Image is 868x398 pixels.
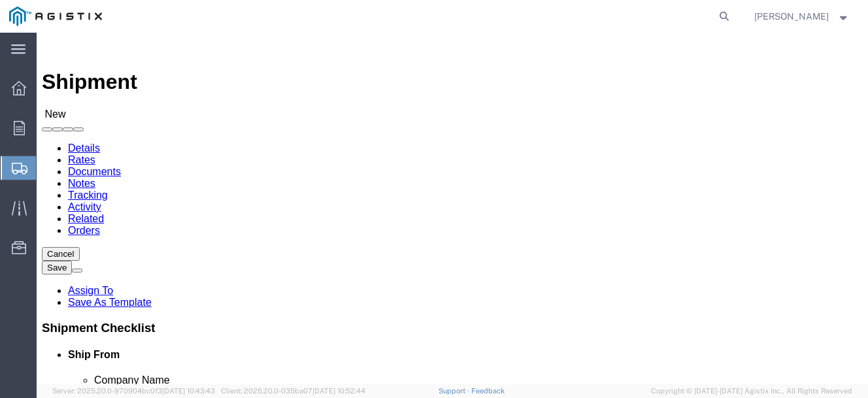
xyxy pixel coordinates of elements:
button: [PERSON_NAME] [754,8,850,24]
span: Client: 2025.20.0-035ba07 [221,387,365,395]
a: Support [439,387,471,395]
img: logo [9,7,102,26]
span: [DATE] 10:43:43 [162,387,215,395]
a: Feedback [471,387,505,395]
iframe: FS Legacy Container [37,33,868,384]
span: Copyright © [DATE]-[DATE] Agistix Inc., All Rights Reserved [651,386,852,397]
span: Rita Piwnicki [754,9,829,24]
span: Server: 2025.20.0-970904bc0f3 [52,387,215,395]
span: [DATE] 10:52:44 [312,387,365,395]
